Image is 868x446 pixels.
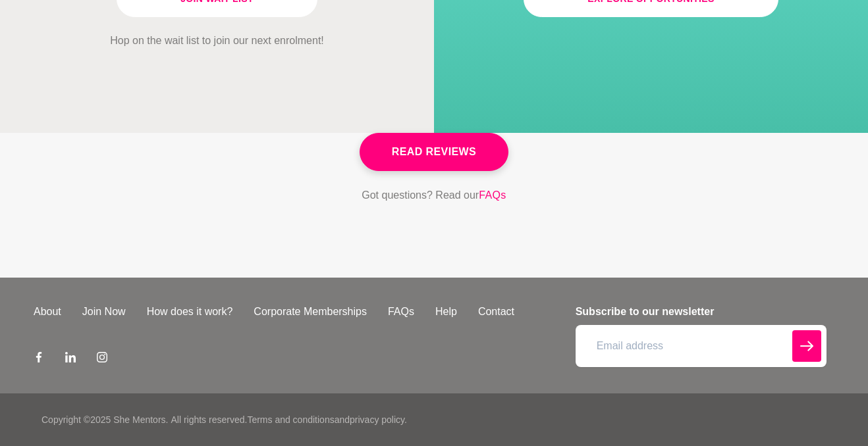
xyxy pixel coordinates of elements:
[479,187,506,204] a: FAQs
[72,304,136,320] a: Join Now
[377,304,425,320] a: FAQs
[23,304,72,320] a: About
[34,351,44,367] a: Facebook
[41,413,168,427] p: Copyright © 2025 She Mentors .
[136,304,244,320] a: How does it work?
[362,187,506,204] p: Got questions? Read our
[37,33,397,49] p: Hop on the wait list to join our next enrolment!
[65,351,76,367] a: LinkedIn
[425,304,468,320] a: Help
[171,413,406,427] p: All rights reserved. and .
[97,351,107,367] a: Instagram
[350,414,404,425] a: privacy policy
[247,414,334,425] a: Terms and conditions
[243,304,377,320] a: Corporate Memberships
[468,304,525,320] a: Contact
[576,325,827,367] input: Email address
[576,304,827,320] h4: Subscribe to our newsletter
[360,133,508,171] a: Read Reviews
